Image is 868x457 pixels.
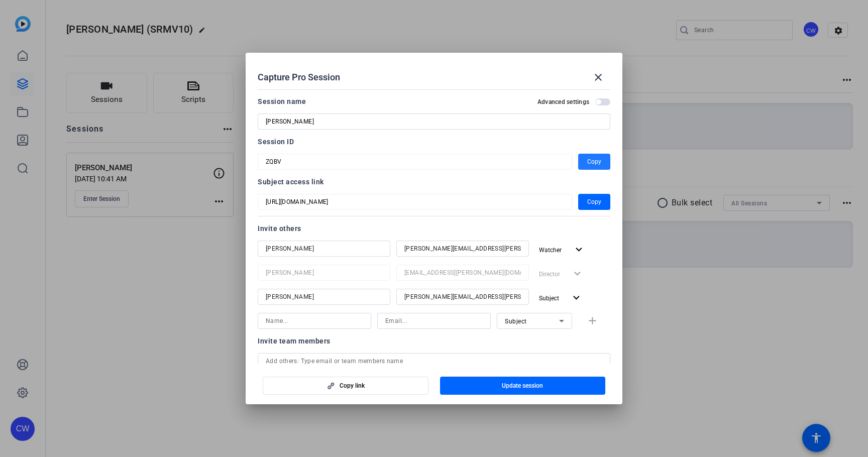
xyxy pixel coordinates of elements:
[537,98,589,106] h2: Advanced settings
[266,291,382,303] input: Name...
[502,382,543,390] span: Update session
[592,71,604,83] mat-icon: close
[385,315,483,327] input: Email...
[505,318,527,325] span: Subject
[266,267,382,279] input: Name...
[258,136,610,148] div: Session ID
[258,335,610,347] div: Invite team members
[258,65,610,89] div: Capture Pro Session
[266,355,602,367] input: Add others: Type email or team members name
[266,243,382,255] input: Name...
[573,244,585,256] mat-icon: expand_more
[535,241,589,259] button: Watcher
[263,377,428,395] button: Copy link
[539,295,559,302] span: Subject
[266,116,602,128] input: Enter Session Name
[258,176,610,188] div: Subject access link
[258,222,610,235] div: Invite others
[587,156,601,168] span: Copy
[258,95,306,107] div: Session name
[266,156,564,168] input: Session OTP
[404,267,521,279] input: Email...
[266,196,564,208] input: Session OTP
[578,154,610,170] button: Copy
[404,291,521,303] input: Email...
[266,315,363,327] input: Name...
[587,196,601,208] span: Copy
[440,377,606,395] button: Update session
[570,292,583,304] mat-icon: expand_more
[578,194,610,210] button: Copy
[404,243,521,255] input: Email...
[340,382,365,390] span: Copy link
[535,289,587,307] button: Subject
[539,247,562,254] span: Watcher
